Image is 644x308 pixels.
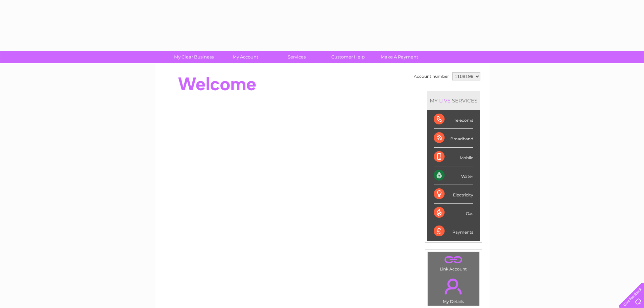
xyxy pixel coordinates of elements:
[434,166,473,185] div: Water
[434,110,473,129] div: Telecoms
[372,51,427,63] a: Make A Payment
[320,51,376,63] a: Customer Help
[434,204,473,222] div: Gas
[429,254,478,266] a: .
[427,273,480,306] td: My Details
[217,51,273,63] a: My Account
[434,222,473,240] div: Payments
[427,91,480,110] div: MY SERVICES
[269,51,325,63] a: Services
[429,275,478,298] a: .
[434,129,473,147] div: Broadband
[434,185,473,204] div: Electricity
[412,71,451,82] td: Account number
[434,148,473,166] div: Mobile
[438,97,452,104] div: LIVE
[427,252,480,273] td: Link Account
[166,51,222,63] a: My Clear Business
